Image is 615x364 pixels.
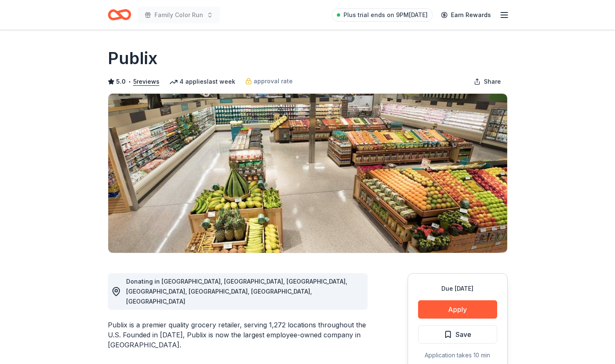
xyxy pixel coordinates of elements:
[484,77,501,87] span: Share
[467,73,508,90] button: Share
[418,284,497,294] div: Due [DATE]
[436,7,496,22] a: Earn Rewards
[116,77,126,87] span: 5.0
[418,300,497,319] button: Apply
[108,320,368,350] div: Publix is a premier quality grocery retailer, serving 1,272 locations throughout the U.S. Founded...
[418,350,497,360] div: Application takes 10 min
[138,7,220,23] button: Family Color Run
[126,278,347,305] span: Donating in [GEOGRAPHIC_DATA], [GEOGRAPHIC_DATA], [GEOGRAPHIC_DATA], [GEOGRAPHIC_DATA], [GEOGRAPH...
[108,47,157,70] h1: Publix
[108,5,131,25] a: Home
[169,77,235,87] div: 4 applies last week
[128,78,131,85] span: •
[418,325,497,344] button: Save
[108,94,507,253] img: Image for Publix
[344,10,428,20] span: Plus trial ends on 9PM[DATE]
[133,77,159,87] button: 5reviews
[245,76,293,86] a: approval rate
[154,10,203,20] span: Family Color Run
[456,329,471,340] span: Save
[254,76,293,86] span: approval rate
[332,8,433,22] a: Plus trial ends on 9PM[DATE]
